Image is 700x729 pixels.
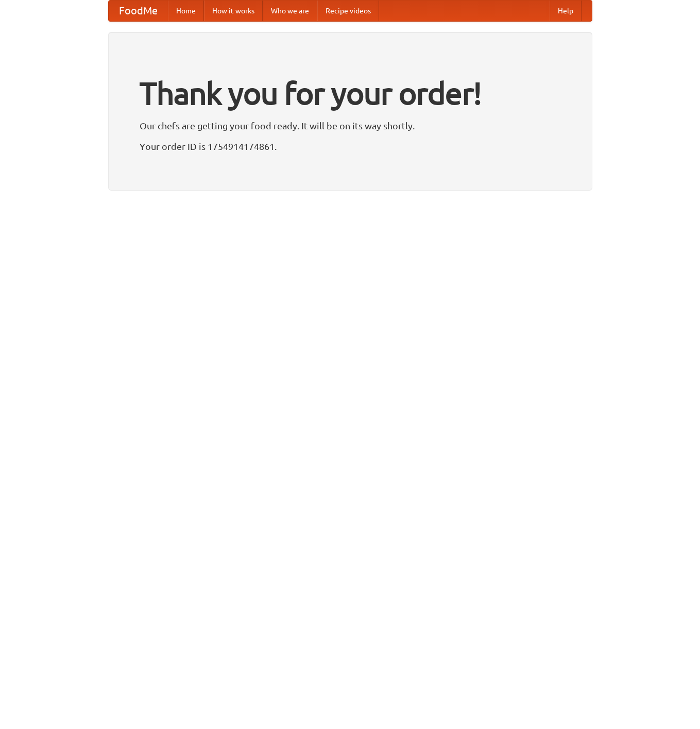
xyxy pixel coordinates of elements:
p: Your order ID is 1754914174861. [140,139,561,154]
a: FoodMe [109,1,168,21]
a: Recipe videos [317,1,379,21]
a: Home [168,1,204,21]
a: Who we are [263,1,317,21]
p: Our chefs are getting your food ready. It will be on its way shortly. [140,118,561,133]
a: Help [550,1,582,21]
a: How it works [204,1,263,21]
h1: Thank you for your order! [140,69,561,118]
